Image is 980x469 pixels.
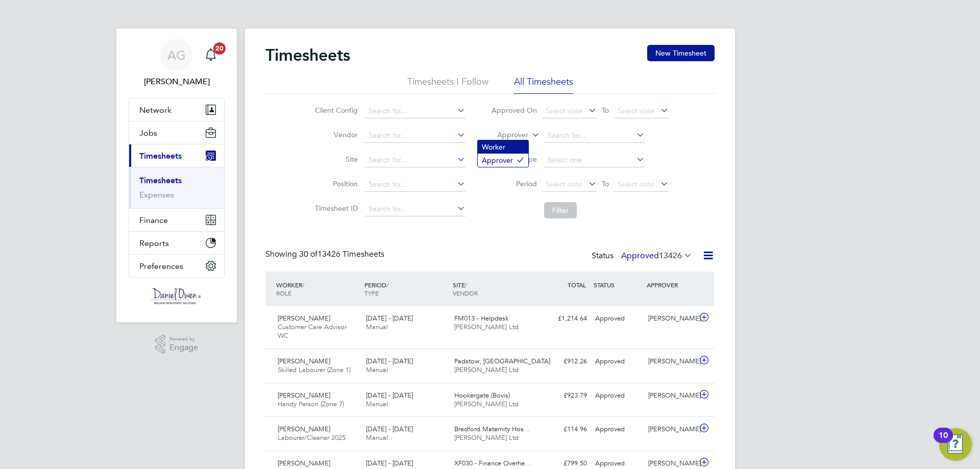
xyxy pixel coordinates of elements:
div: Approved [591,310,644,327]
span: Network [139,105,171,115]
button: Jobs [129,121,224,144]
span: [PERSON_NAME] Ltd [454,400,519,408]
span: VENDOR [453,289,478,297]
span: To [599,177,612,190]
div: [PERSON_NAME] [644,353,697,370]
label: Position [312,179,358,188]
div: Approved [591,421,644,438]
div: Showing [265,249,386,260]
span: [PERSON_NAME] [278,357,330,365]
span: [PERSON_NAME] Ltd [454,323,519,331]
label: Period [491,179,537,188]
span: Manual [366,433,388,442]
span: To [599,104,612,117]
a: Go to home page [129,288,225,304]
input: Search for... [544,129,645,143]
span: [DATE] - [DATE] [366,459,413,467]
span: Select date [618,106,654,115]
a: 20 [201,39,221,71]
span: [PERSON_NAME] Ltd [454,365,519,374]
span: Labourer/Cleaner 2025 [278,433,346,442]
label: Site [312,155,358,164]
div: [PERSON_NAME] [644,310,697,327]
span: 20 [213,42,226,55]
button: Finance [129,209,224,231]
span: Reports [139,238,169,248]
span: Preferences [139,261,183,271]
li: Worker [478,140,528,154]
input: Select one [544,153,645,167]
span: Powered by [169,335,198,343]
span: Timesheets [139,151,182,161]
span: Padstow, [GEOGRAPHIC_DATA] [454,357,550,365]
div: STATUS [591,276,644,294]
span: AG [167,48,186,62]
div: £1,214.64 [538,310,591,327]
label: Approved On [491,106,537,115]
span: Select date [546,180,582,189]
span: Manual [366,400,388,408]
div: WORKER [274,276,362,302]
span: Skilled Labourer (Zone 1) [278,365,351,374]
span: Manual [366,365,388,374]
span: [DATE] - [DATE] [366,314,413,323]
span: Select date [618,180,654,189]
span: [DATE] - [DATE] [366,391,413,400]
label: Approved [621,251,692,261]
div: Approved [591,353,644,370]
span: [DATE] - [DATE] [366,425,413,433]
span: / [386,281,388,289]
span: FM013 - Helpdesk [454,314,508,323]
span: [DATE] - [DATE] [366,357,413,365]
span: Hookergate (Bovis) [454,391,510,400]
span: / [465,281,467,289]
button: Open Resource Center, 10 new notifications [939,428,972,461]
span: / [302,281,304,289]
span: Jobs [139,128,157,138]
a: AG[PERSON_NAME] [129,39,225,88]
a: Powered byEngage [155,335,199,354]
div: Status [592,249,694,263]
div: £114.96 [538,421,591,438]
span: ROLE [276,289,291,297]
div: SITE [450,276,538,302]
label: Approver [482,130,528,140]
span: Bradford Maternity Hos… [454,425,530,433]
label: Vendor [312,130,358,139]
span: Manual [366,323,388,331]
label: Client Config [312,106,358,115]
label: Timesheet ID [312,204,358,213]
span: Amy Garcia [129,76,225,88]
input: Search for... [365,153,465,167]
div: £912.26 [538,353,591,370]
button: Network [129,98,224,121]
span: [PERSON_NAME] Ltd [454,433,519,442]
div: £923.79 [538,387,591,404]
span: [PERSON_NAME] [278,391,330,400]
span: Customer Care Advisor WC [278,323,347,340]
span: Finance [139,215,168,225]
input: Search for... [365,104,465,118]
img: danielowen-logo-retina.png [151,288,202,304]
button: Reports [129,232,224,254]
div: PERIOD [362,276,450,302]
span: TYPE [364,289,379,297]
button: Filter [544,202,577,218]
div: 10 [939,435,948,449]
span: XF030 - Finance Overhe… [454,459,531,467]
input: Search for... [365,202,465,216]
input: Search for... [365,129,465,143]
button: New Timesheet [647,45,715,61]
span: 13426 [659,251,682,261]
a: Expenses [139,190,174,200]
span: [PERSON_NAME] [278,314,330,323]
span: Handy Person (Zone 7) [278,400,344,408]
div: [PERSON_NAME] [644,421,697,438]
h2: Timesheets [265,45,350,65]
button: Preferences [129,255,224,277]
div: Approved [591,387,644,404]
span: 30 of [299,249,317,259]
span: [PERSON_NAME] [278,425,330,433]
span: TOTAL [568,281,586,289]
div: [PERSON_NAME] [644,387,697,404]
